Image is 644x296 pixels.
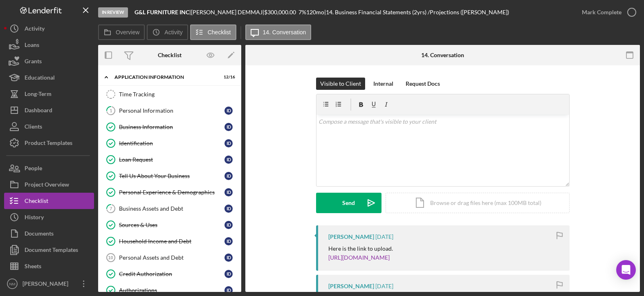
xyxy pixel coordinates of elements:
[582,4,622,20] div: Mark Complete
[119,124,224,130] div: Business Information
[102,200,237,217] a: 7Business Assets and DebtID
[224,237,233,245] div: I D
[25,242,78,260] div: Document Templates
[119,254,224,261] div: Personal Assets and Debt
[119,287,224,294] div: Authorizations
[4,276,94,292] button: NM[PERSON_NAME]
[4,225,94,242] button: Documents
[4,193,94,209] button: Checklist
[98,7,128,18] div: In Review
[110,206,112,211] tspan: 7
[25,193,48,211] div: Checklist
[9,282,16,286] text: NM
[102,184,237,200] a: Personal Experience & DemographicsID
[224,156,233,164] div: I D
[306,9,324,16] div: 120 mo
[224,107,233,115] div: I D
[135,9,191,16] div: |
[328,254,390,261] a: [URL][DOMAIN_NAME]
[4,160,94,176] button: People
[4,209,94,225] button: History
[4,118,94,135] button: Clients
[25,209,44,227] div: History
[102,151,237,168] a: Loan RequestID
[191,9,264,16] div: [PERSON_NAME] DEMMAJ |
[114,75,215,80] div: Application Information
[119,156,224,163] div: Loan Request
[224,205,233,213] div: I D
[116,29,139,36] label: Overview
[220,75,235,80] div: 12 / 16
[119,205,224,212] div: Business Assets and Debt
[316,193,381,213] button: Send
[4,102,94,118] button: Dashboard
[110,108,112,113] tspan: 1
[25,37,39,55] div: Loans
[263,29,306,36] label: 14. Conversation
[25,160,42,178] div: People
[102,168,237,184] a: Tell Us About Your BusinessID
[373,78,393,90] div: Internal
[316,78,365,90] button: Visible to Client
[616,260,636,280] div: Open Intercom Messenger
[320,78,361,90] div: Visible to Client
[4,135,94,151] button: Product Templates
[342,193,355,213] div: Send
[328,234,374,240] div: [PERSON_NAME]
[25,135,72,153] div: Product Templates
[224,172,233,180] div: I D
[102,86,237,102] a: Time Tracking
[402,78,444,90] button: Request Docs
[164,29,182,36] label: Activity
[4,86,94,102] button: Long-Term
[4,176,94,193] button: Project Overview
[4,258,94,274] button: Sheets
[224,286,233,294] div: I D
[119,107,224,114] div: Personal Information
[119,173,224,179] div: Tell Us About Your Business
[4,69,94,86] button: Educational
[224,123,233,131] div: I D
[224,221,233,229] div: I D
[208,29,231,36] label: Checklist
[102,233,237,249] a: Household Income and DebtID
[25,258,41,276] div: Sheets
[119,222,224,228] div: Sources & Uses
[375,283,393,289] time: 2025-08-05 18:45
[4,20,94,37] button: Activity
[25,86,52,104] div: Long-Term
[102,249,237,266] a: 10Personal Assets and DebtID
[328,283,374,289] div: [PERSON_NAME]
[20,276,74,294] div: [PERSON_NAME]
[135,9,189,16] b: G&L FURNITURE INC
[119,140,224,147] div: Identification
[4,53,94,69] a: Grants
[224,254,233,262] div: I D
[324,9,509,16] div: | 14. Business Financial Statements (2yrs) /Projections ([PERSON_NAME])
[375,234,393,240] time: 2025-08-05 19:53
[4,242,94,258] button: Document Templates
[25,53,42,71] div: Grants
[102,102,237,119] a: 1Personal InformationID
[369,78,397,90] button: Internal
[25,102,52,120] div: Dashboard
[421,52,464,58] div: 14. Conversation
[119,189,224,196] div: Personal Experience & Demographics
[98,24,145,40] button: Overview
[102,119,237,135] a: Business InformationID
[102,135,237,151] a: IdentificationID
[224,188,233,196] div: I D
[4,37,94,53] a: Loans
